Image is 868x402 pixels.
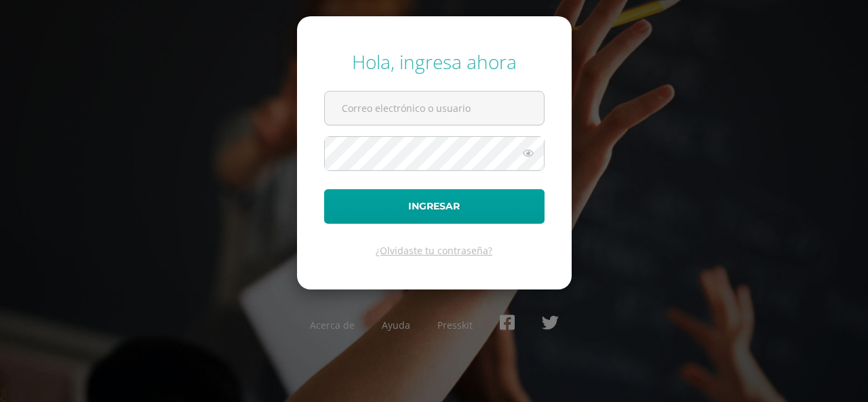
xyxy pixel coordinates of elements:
a: Ayuda [382,319,410,331]
div: Hola, ingresa ahora [324,49,545,75]
a: Presskit [437,319,473,331]
button: Ingresar [324,189,545,224]
input: Correo electrónico o usuario [325,92,544,125]
a: ¿Olvidaste tu contraseña? [376,244,492,257]
a: Acerca de [310,319,355,331]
